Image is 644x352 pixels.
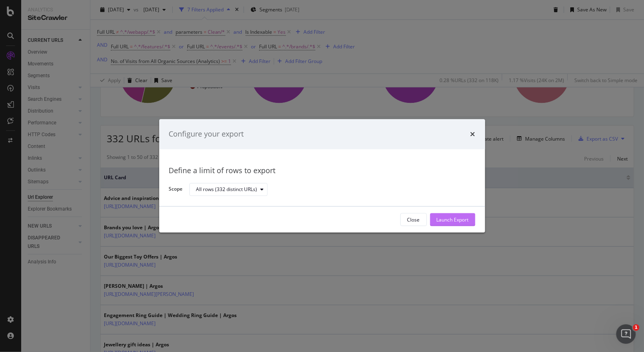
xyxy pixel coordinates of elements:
div: Close [407,216,420,223]
div: Configure your export [169,129,244,139]
span: 1 [633,324,640,331]
iframe: Intercom live chat [616,324,636,344]
div: Define a limit of rows to export [169,165,475,176]
div: All rows (332 distinct URLs) [196,187,257,192]
button: Launch Export [430,213,475,226]
label: Scope [169,186,183,195]
div: times [470,129,475,139]
button: All rows (332 distinct URLs) [189,183,268,196]
div: Launch Export [437,216,469,223]
div: modal [159,119,485,232]
button: Close [400,213,427,226]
